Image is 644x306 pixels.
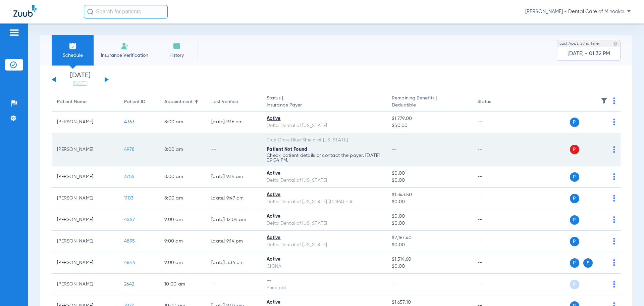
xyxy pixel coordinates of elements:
td: [PERSON_NAME] [52,209,119,231]
img: History [173,42,181,50]
span: $2,167.40 [392,234,466,242]
img: last sync help info [613,41,618,46]
td: [PERSON_NAME] [52,166,119,188]
img: filter.svg [601,97,607,104]
span: P [570,145,579,154]
div: Appointment [164,98,193,105]
span: $0.00 [392,170,466,177]
span: 4895 [124,239,135,244]
div: Patient ID [124,98,145,105]
td: -- [472,209,517,231]
th: Status | [261,93,386,112]
span: 4978 [124,147,135,152]
td: [DATE] 9:47 AM [206,188,261,209]
td: 8:00 AM [159,133,206,166]
span: [DATE] - 01:32 PM [568,50,610,57]
span: $50.00 [392,122,466,129]
img: Zuub Logo [13,5,37,17]
img: group-dot-blue.svg [613,195,615,202]
span: $1,779.00 [392,115,466,122]
td: 8:00 AM [159,112,206,133]
a: [DATE] [60,80,100,87]
span: Last Appt. Sync Time: [559,40,600,47]
div: Delta Dental of [US_STATE] [267,220,381,227]
img: group-dot-blue.svg [613,216,615,223]
td: [DATE] 3:34 PM [206,252,261,274]
td: [PERSON_NAME] [52,231,119,252]
div: Delta Dental of [US_STATE] [267,122,381,129]
div: Principal [267,285,381,292]
td: -- [472,274,517,295]
div: Last Verified [211,98,238,105]
div: CIGNA [267,263,381,270]
img: group-dot-blue.svg [613,281,615,288]
div: Active [267,234,381,242]
span: 1103 [124,196,133,201]
div: Active [267,191,381,199]
span: P [570,215,579,225]
span: -- [392,147,397,152]
span: Schedule [57,52,89,59]
img: group-dot-blue.svg [613,259,615,266]
span: P [570,194,579,203]
td: -- [472,231,517,252]
td: -- [472,252,517,274]
img: group-dot-blue.svg [613,238,615,245]
span: $0.00 [392,220,466,227]
img: group-dot-blue.svg [613,119,615,125]
td: 8:00 AM [159,188,206,209]
td: 9:00 AM [159,209,206,231]
td: 9:00 AM [159,231,206,252]
div: Delta Dental of [US_STATE] [267,177,381,184]
td: [DATE] 9:14 AM [206,166,261,188]
div: Delta Dental of [US_STATE] [267,242,381,249]
img: group-dot-blue.svg [613,173,615,180]
span: 2642 [124,282,134,287]
td: -- [472,188,517,209]
td: -- [472,166,517,188]
img: hamburger-icon [9,29,19,37]
img: group-dot-blue.svg [613,146,615,153]
div: Last Verified [211,98,256,105]
span: S [583,258,593,268]
span: History [161,52,193,59]
div: Patient Name [57,98,87,105]
img: Schedule [69,42,77,50]
td: -- [206,274,261,295]
td: -- [472,133,517,166]
div: Active [267,299,381,306]
span: 3755 [124,174,135,179]
span: $1,343.50 [392,191,466,199]
th: Status [472,93,517,112]
th: Remaining Benefits | [386,93,472,112]
span: $0.00 [392,177,466,184]
img: Manual Insurance Verification [121,42,129,50]
span: 4363 [124,120,134,124]
td: [DATE] 9:14 PM [206,231,261,252]
div: Delta Dental of [US_STATE] (DDPA) - AI [267,199,381,206]
p: Check patient details or contact the payer. [DATE] 09:04 PM. [267,153,381,163]
span: 4844 [124,260,135,265]
td: [DATE] 9:16 PM [206,112,261,133]
td: -- [206,133,261,166]
img: group-dot-blue.svg [613,97,615,104]
td: [PERSON_NAME] [52,274,119,295]
td: [PERSON_NAME] [52,188,119,209]
span: $0.00 [392,213,466,220]
td: [PERSON_NAME] [52,252,119,274]
div: Active [267,170,381,177]
td: 10:00 AM [159,274,206,295]
td: [PERSON_NAME] [52,133,119,166]
span: $0.00 [392,263,466,270]
div: Appointment [164,98,201,105]
span: 4557 [124,217,135,222]
div: Patient Name [57,98,113,105]
div: Active [267,256,381,263]
img: Search Icon [87,9,93,15]
span: P [570,172,579,182]
div: Active [267,115,381,122]
span: Patient Not Found [267,147,307,152]
span: $1,657.10 [392,299,466,306]
span: Insurance Payer [267,102,381,109]
input: Search for patients [84,5,168,18]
